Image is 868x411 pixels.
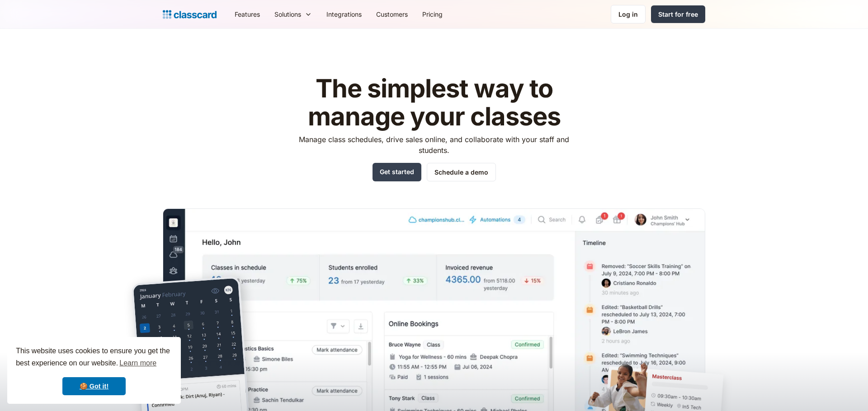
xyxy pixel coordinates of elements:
a: Pricing [415,4,450,24]
a: dismiss cookie message [62,377,126,395]
span: This website uses cookies to ensure you get the best experience on our website. [16,346,172,370]
a: Start for free [651,5,705,23]
div: Start for free [658,9,698,19]
a: learn more about cookies [118,356,158,370]
div: Log in [618,9,638,19]
a: Get started [373,163,421,181]
a: Log in [611,5,646,23]
a: Customers [369,4,415,24]
a: Schedule a demo [427,163,496,181]
div: Solutions [274,9,301,19]
div: cookieconsent [7,337,181,404]
a: Integrations [319,4,369,24]
h1: The simplest way to manage your classes [291,75,578,130]
div: Solutions [267,4,319,24]
p: Manage class schedules, drive sales online, and collaborate with your staff and students. [291,134,578,156]
a: Features [227,4,267,24]
a: home [163,8,217,21]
